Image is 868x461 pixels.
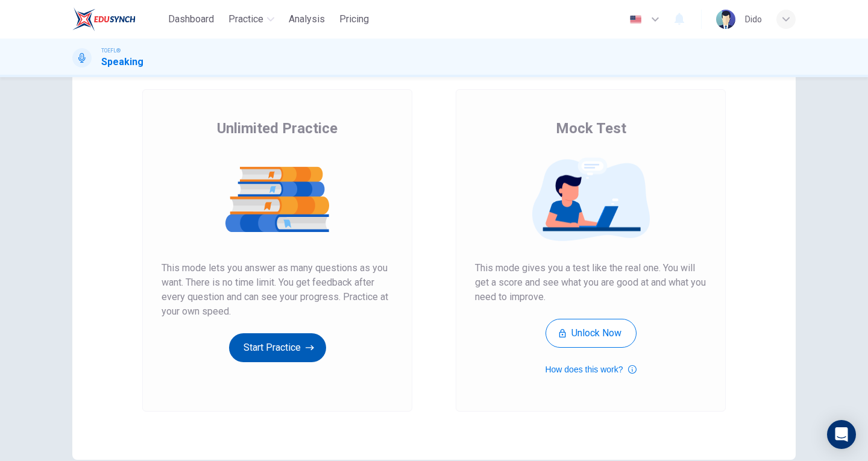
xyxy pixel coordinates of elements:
img: Profile picture [716,10,735,29]
span: TOEFL® [101,46,121,55]
button: Practice [224,8,279,30]
a: EduSynch logo [72,7,163,31]
img: EduSynch logo [72,7,136,31]
button: Start Practice [229,333,326,362]
span: This mode gives you a test like the real one. You will get a score and see what you are good at a... [475,261,706,304]
span: Unlimited Practice [217,119,338,138]
span: Practice [228,12,263,27]
button: How does this work? [545,362,636,377]
div: Dido [745,12,762,27]
img: en [628,15,643,24]
div: Open Intercom Messenger [827,420,856,449]
button: Dashboard [163,8,219,30]
button: Unlock Now [546,319,637,348]
h1: Speaking [101,55,143,69]
button: Analysis [284,8,330,30]
span: Pricing [339,12,369,27]
span: Mock Test [556,119,626,138]
span: Dashboard [168,12,214,27]
button: Pricing [335,8,374,30]
span: Analysis [289,12,325,27]
span: This mode lets you answer as many questions as you want. There is no time limit. You get feedback... [162,261,393,319]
